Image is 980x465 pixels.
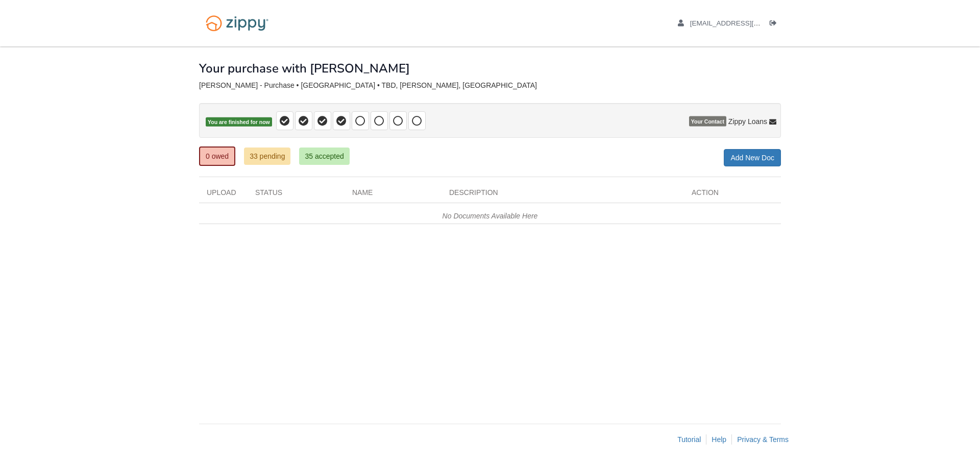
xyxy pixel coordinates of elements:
[770,19,781,30] a: Log out
[684,187,781,203] div: Action
[728,116,767,127] span: Zippy Loans
[199,81,781,90] div: [PERSON_NAME] - Purchase • [GEOGRAPHIC_DATA] • TBD, [PERSON_NAME], [GEOGRAPHIC_DATA]
[677,435,701,444] a: Tutorial
[199,187,248,203] div: Upload
[299,148,349,165] a: 35 accepted
[345,187,442,203] div: Name
[248,187,345,203] div: Status
[199,62,410,75] h1: Your purchase with [PERSON_NAME]
[678,19,807,30] a: edit profile
[206,117,272,127] span: You are finished for now
[737,435,789,444] a: Privacy & Terms
[244,148,290,165] a: 33 pending
[712,435,726,444] a: Help
[724,149,781,166] a: Add New Doc
[199,10,275,36] img: Logo
[690,19,807,27] span: ajakkcarr@gmail.com
[442,187,684,203] div: Description
[689,116,726,127] span: Your Contact
[443,212,538,220] em: No Documents Available Here
[199,146,235,166] a: 0 owed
